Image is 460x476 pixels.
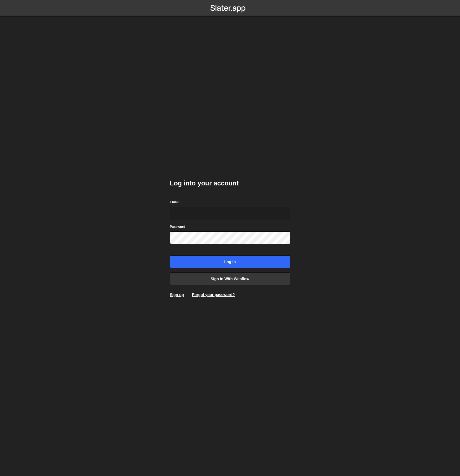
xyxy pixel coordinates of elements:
a: Forgot your password? [192,293,235,297]
label: Password [170,224,186,230]
input: Log in [170,256,290,268]
label: Email [170,199,179,205]
h2: Log into your account [170,179,290,188]
a: Sign in with Webflow [170,273,290,285]
a: Sign up [170,293,184,297]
